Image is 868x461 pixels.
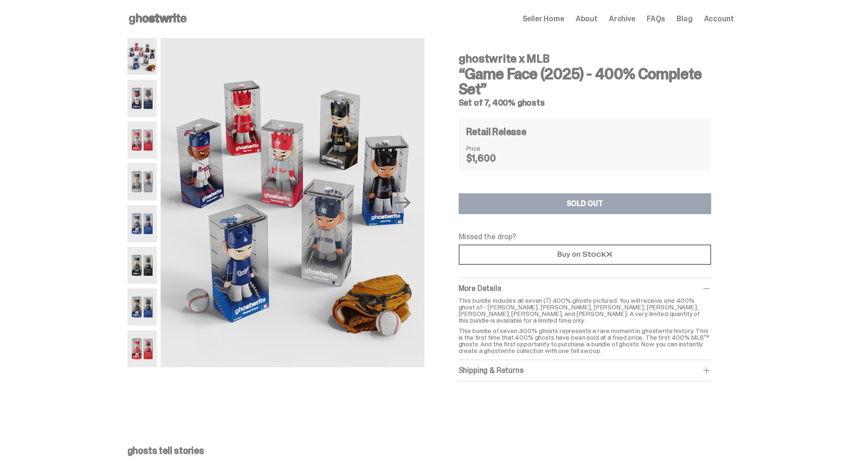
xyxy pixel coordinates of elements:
[161,38,424,367] img: 01-ghostwrite-mlb-game-face-complete-set.png
[459,327,711,354] p: This bundle of seven 400% ghosts represents a rare moment in ghostwrite history. This is the firs...
[127,330,157,367] img: 08-ghostwrite-mlb-game-face-complete-set-mike-trout.png
[127,38,157,75] img: 01-ghostwrite-mlb-game-face-complete-set.png
[677,15,692,23] a: Blog
[466,154,514,163] dd: $1,600
[459,283,501,293] span: More Details
[127,205,157,242] img: 05-ghostwrite-mlb-game-face-complete-set-shohei-ohtani.png
[576,15,597,23] a: About
[459,53,711,64] h4: ghostwrite x MLB
[127,121,157,158] img: 03-ghostwrite-mlb-game-face-complete-set-bryce-harper.png
[523,15,564,23] a: Seller Home
[127,80,157,117] img: 02-ghostwrite-mlb-game-face-complete-set-ronald-acuna-jr.png
[567,200,603,208] div: SOLD OUT
[127,247,157,284] img: 06-ghostwrite-mlb-game-face-complete-set-paul-skenes.png
[459,297,711,324] p: This bundle includes all seven (7) 400% ghosts pictured. You will receive one 400% ghost of - [PE...
[459,366,711,375] div: Shipping & Returns
[127,446,734,455] p: ghosts tell stories
[609,15,635,23] a: Archive
[127,163,157,200] img: 04-ghostwrite-mlb-game-face-complete-set-aaron-judge.png
[704,15,734,23] a: Account
[392,192,413,213] button: Next
[466,145,514,152] dt: Price
[459,99,711,107] h5: Set of 7, 400% ghosts
[466,127,526,136] h4: Retail Release
[127,289,157,325] img: 07-ghostwrite-mlb-game-face-complete-set-juan-soto.png
[459,66,711,97] h3: “Game Face (2025) - 400% Complete Set”
[459,233,711,241] p: Missed the drop?
[459,193,711,214] button: SOLD OUT
[647,15,665,23] a: FAQs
